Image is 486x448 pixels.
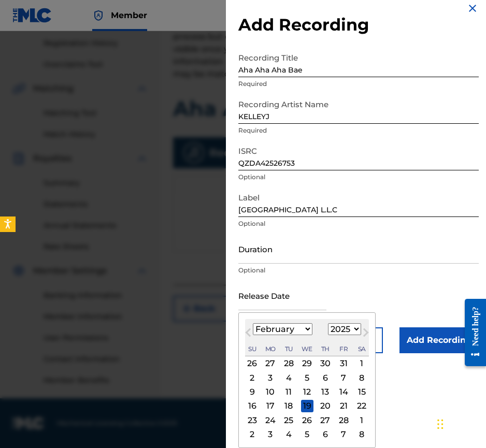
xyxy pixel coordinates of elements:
div: Choose Sunday, February 2nd, 2025 [246,371,259,384]
div: Choose Friday, February 7th, 2025 [337,371,350,384]
div: Choose Wednesday, February 5th, 2025 [301,371,313,384]
div: Choose Wednesday, February 26th, 2025 [301,414,313,426]
div: Choose Sunday, February 23rd, 2025 [246,414,259,426]
div: Choose Monday, February 17th, 2025 [264,400,277,412]
h2: Add Recording [238,15,479,35]
div: Choose Tuesday, January 28th, 2025 [282,357,295,370]
div: Drag [437,409,444,440]
div: Choose Wednesday, March 5th, 2025 [301,428,313,441]
div: Choose Monday, February 24th, 2025 [264,414,277,426]
div: Choose Friday, January 31st, 2025 [337,357,350,370]
div: Choose Wednesday, February 12th, 2025 [301,386,313,398]
div: Choose Monday, February 10th, 2025 [264,386,277,398]
div: Choose Wednesday, January 29th, 2025 [301,357,313,370]
iframe: Chat Widget [434,398,486,448]
div: Choose Thursday, March 6th, 2025 [319,428,332,441]
button: Previous Month [240,326,256,343]
div: Choose Friday, February 21st, 2025 [337,400,350,412]
p: Optional [238,172,479,182]
div: Choose Date [238,312,376,448]
div: Choose Tuesday, February 18th, 2025 [282,400,295,412]
div: Choose Saturday, March 1st, 2025 [355,414,368,426]
p: Required [238,79,479,89]
div: Wednesday [301,343,313,355]
div: Choose Sunday, February 9th, 2025 [246,386,259,398]
div: Choose Monday, March 3rd, 2025 [264,428,277,441]
div: Choose Saturday, February 15th, 2025 [355,386,368,398]
div: Choose Friday, February 14th, 2025 [337,386,350,398]
div: Choose Sunday, February 16th, 2025 [246,400,259,412]
div: Choose Tuesday, March 4th, 2025 [282,428,295,441]
div: Monday [264,343,277,355]
div: Choose Sunday, March 2nd, 2025 [246,428,259,441]
div: Month February, 2025 [245,356,369,441]
p: Optional [238,219,479,228]
p: Optional [238,266,479,275]
div: Choose Thursday, February 6th, 2025 [319,371,332,384]
div: Choose Thursday, January 30th, 2025 [319,357,332,370]
div: Choose Tuesday, February 25th, 2025 [282,414,295,426]
div: Choose Wednesday, February 19th, 2025 [301,400,313,412]
div: Choose Saturday, February 1st, 2025 [355,357,368,370]
div: Choose Sunday, January 26th, 2025 [246,357,259,370]
div: Choose Friday, March 7th, 2025 [337,428,350,441]
div: Choose Saturday, March 8th, 2025 [355,428,368,441]
div: Sunday [246,343,259,355]
div: Thursday [319,343,332,355]
div: Choose Saturday, February 8th, 2025 [355,371,368,384]
div: Friday [337,343,350,355]
div: Choose Thursday, February 27th, 2025 [319,414,332,426]
div: Choose Thursday, February 20th, 2025 [319,400,332,412]
div: Choose Monday, January 27th, 2025 [264,357,277,370]
button: Next Month [358,326,374,343]
div: Choose Tuesday, February 4th, 2025 [282,371,295,384]
div: Choose Friday, February 28th, 2025 [337,414,350,426]
iframe: Resource Center [457,290,486,375]
div: Saturday [355,343,368,355]
div: Choose Monday, February 3rd, 2025 [264,371,277,384]
div: Choose Thursday, February 13th, 2025 [319,386,332,398]
img: Top Rightsholder [92,9,105,22]
div: Choose Saturday, February 22nd, 2025 [355,400,368,412]
span: Member [111,9,147,21]
p: Required [238,126,479,135]
div: Choose Tuesday, February 11th, 2025 [282,386,295,398]
div: Tuesday [282,343,295,355]
img: MLC Logo [12,8,52,23]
